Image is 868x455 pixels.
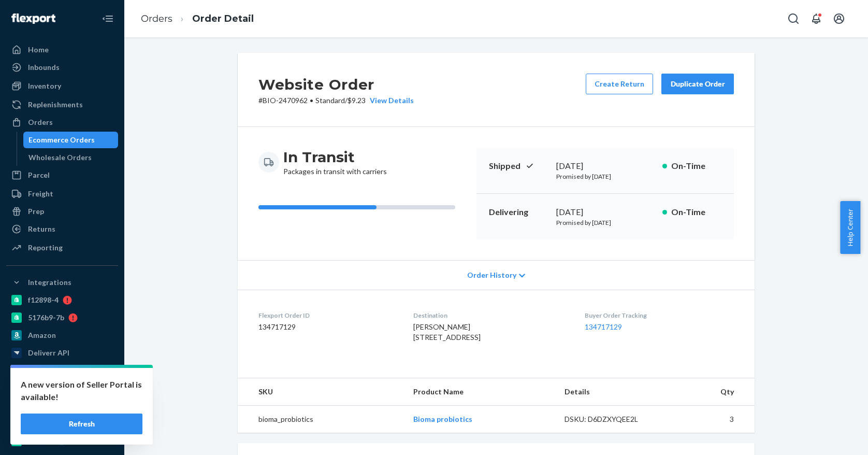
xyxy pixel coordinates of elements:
div: Duplicate Order [670,79,725,89]
a: a76299-82 [6,415,118,432]
div: Integrations [28,277,71,288]
button: Refresh [21,414,142,434]
div: Ecommerce Orders [28,135,95,145]
p: Delivering [489,206,548,218]
div: Parcel [28,170,50,180]
dt: Buyer Order Tracking [585,311,734,320]
a: Bioma probiotics [413,415,472,423]
p: Promised by [DATE] [556,218,654,227]
div: Inventory [28,81,61,91]
a: Reporting [6,239,118,256]
button: Create Return [586,74,653,94]
p: Promised by [DATE] [556,172,654,181]
button: Help Center [840,201,860,254]
p: On-Time [671,206,721,218]
div: DSKU: D6DZXYQEE2L [565,414,662,424]
span: Order History [467,270,516,280]
a: Home [6,41,118,58]
td: 3 [670,406,755,433]
th: Details [556,378,670,406]
a: Amazon [6,327,118,344]
p: A new version of Seller Portal is available! [21,378,142,403]
a: 6e639d-fc [6,362,118,379]
div: Freight [28,189,53,199]
a: Returns [6,221,118,237]
td: bioma_probiotics [238,406,405,433]
button: Integrations [6,274,118,291]
button: Open notifications [806,8,827,29]
a: Freight [6,186,118,202]
div: Prep [28,206,44,217]
a: Inbounds [6,59,118,76]
th: SKU [238,378,405,406]
a: Parcel [6,167,118,183]
a: Prep [6,203,118,220]
div: Home [28,45,49,55]
div: Returns [28,224,55,234]
span: [PERSON_NAME] [STREET_ADDRESS] [413,322,481,342]
ol: breadcrumbs [133,4,262,34]
a: [PERSON_NAME] [6,433,118,449]
div: f12898-4 [28,295,59,305]
span: Standard [315,96,345,105]
a: Inventory [6,78,118,94]
a: pulsetto [6,380,118,396]
button: View Details [366,95,414,106]
a: Orders [6,114,118,131]
div: Wholesale Orders [28,152,92,163]
dt: Destination [413,311,568,320]
th: Qty [670,378,755,406]
dd: 134717129 [258,322,397,332]
span: • [310,96,313,105]
a: Ecommerce Orders [23,132,119,148]
a: Order Detail [192,13,254,24]
a: gnzsuz-v5 [6,397,118,414]
button: Duplicate Order [661,74,734,94]
a: Replenishments [6,96,118,113]
div: Deliverr API [28,348,69,358]
a: Deliverr API [6,345,118,361]
dt: Flexport Order ID [258,311,397,320]
a: Wholesale Orders [23,149,119,166]
p: Shipped [489,160,548,172]
button: Open Search Box [783,8,804,29]
a: Orders [141,13,172,24]
div: [DATE] [556,160,654,172]
a: 134717129 [585,322,622,331]
img: Flexport logo [11,13,55,24]
div: Packages in transit with carriers [283,148,387,177]
div: Amazon [28,330,56,340]
div: [DATE] [556,206,654,218]
button: Open account menu [829,8,849,29]
div: 5176b9-7b [28,312,64,323]
button: Close Navigation [97,8,118,29]
a: 5176b9-7b [6,309,118,326]
div: Reporting [28,243,63,253]
div: Inbounds [28,62,60,73]
a: f12898-4 [6,292,118,308]
th: Product Name [405,378,556,406]
h2: Website Order [258,74,414,95]
div: Orders [28,117,53,127]
p: On-Time [671,160,721,172]
h3: In Transit [283,148,387,166]
p: # BIO-2470962 / $9.23 [258,95,414,106]
div: Replenishments [28,99,83,110]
